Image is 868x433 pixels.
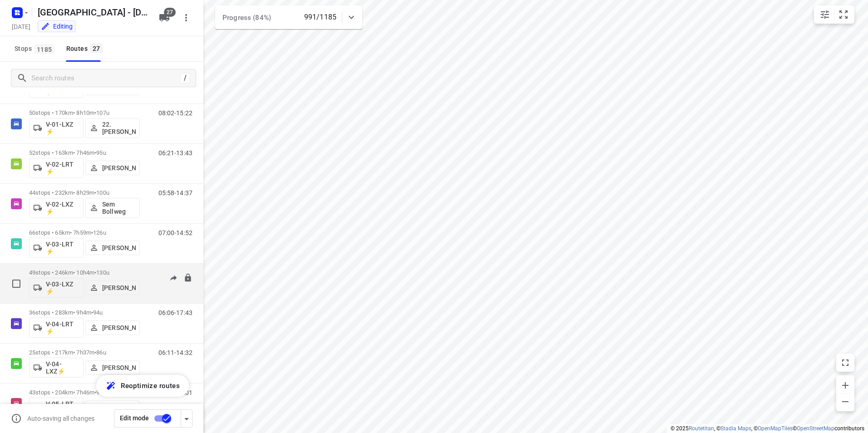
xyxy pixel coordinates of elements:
button: [PERSON_NAME] [85,320,140,335]
span: 95u [96,149,106,156]
button: V-04-LXZ⚡ [29,358,84,378]
p: 06:11-14:32 [158,349,192,356]
p: [PERSON_NAME] [102,364,136,371]
p: 36 stops • 283km • 9h4m [29,309,140,316]
span: • [94,109,96,116]
span: 1185 [35,44,54,54]
a: OpenMapTiles [758,425,793,432]
span: Select [7,275,25,293]
p: [PERSON_NAME] [102,244,136,251]
h5: Project date [8,21,34,32]
input: Search routes [31,71,180,85]
button: V-02-LXZ ⚡ [29,198,84,218]
span: Edit mode [120,414,149,422]
p: V-04-LRT ⚡ [46,320,79,335]
p: [PERSON_NAME] [102,164,136,172]
a: Stadia Maps [720,425,751,432]
span: • [94,149,96,156]
p: 66 stops • 65km • 7h59m [29,229,140,236]
button: Send to driver [164,269,182,287]
span: 126u [93,229,106,236]
button: [PERSON_NAME] [85,241,140,255]
button: [PERSON_NAME] [85,280,140,295]
p: Sem Bollweg [102,201,136,215]
span: 94u [93,309,103,316]
span: • [91,309,93,316]
button: V-02-LRT ⚡ [29,158,84,178]
button: More [177,9,195,27]
p: 05:58-14:37 [158,189,192,197]
span: Stops [15,43,57,54]
p: Auto-saving all changes [27,415,94,422]
p: 50 stops • 170km • 8h10m [29,109,140,116]
p: 44 stops • 232km • 8h29m [29,189,140,196]
span: • [94,349,96,356]
span: Reoptimize routes [121,380,180,392]
button: Map settings [816,5,834,24]
p: V-02-LXZ ⚡ [46,201,79,215]
div: small contained button group [814,5,854,24]
span: 86u [96,349,106,356]
p: 06:21-13:43 [158,149,192,157]
p: V-05-LRT ⚡ [46,400,79,415]
p: V-03-LRT ⚡ [46,241,79,255]
span: 100u [96,189,109,196]
p: V-01-LXZ ⚡ [46,121,79,135]
div: Routes [66,43,105,54]
p: V-02-LRT ⚡ [46,161,79,175]
span: • [91,229,93,236]
span: • [94,189,96,196]
span: 27 [164,8,176,17]
span: • [94,269,96,276]
p: [PERSON_NAME] [102,284,136,291]
span: 27 [90,44,103,53]
p: V-03-LXZ ⚡ [46,280,79,295]
p: 07:00-14:52 [158,229,192,236]
span: 97u [96,389,106,396]
p: 991/1185 [304,12,336,23]
div: Progress (84%)991/1185 [215,5,362,29]
button: Reoptimize routes [96,375,189,397]
p: 49 stops • 246km • 10h4m [29,269,140,276]
li: © 2025 , © , © © contributors [671,425,864,432]
span: 130u [96,269,109,276]
button: V-03-LRT ⚡ [29,238,84,258]
button: [PERSON_NAME] [85,161,140,175]
p: 08:02-15:22 [158,109,192,117]
p: 52 stops • 163km • 7h46m [29,149,140,156]
p: V-04-LXZ⚡ [46,360,79,375]
button: Lock route [183,273,192,284]
a: Routetitan [689,425,714,432]
div: You are currently in edit mode. [41,22,73,31]
button: 22. [PERSON_NAME] [85,118,140,138]
p: [PERSON_NAME] [102,324,136,331]
button: [PERSON_NAME] [85,360,140,375]
div: / [180,73,190,83]
p: 25 stops • 217km • 7h37m [29,349,140,356]
span: 107u [96,109,109,116]
button: V-03-LXZ ⚡ [29,278,84,298]
span: Progress (84%) [222,14,271,22]
button: 27 [155,9,173,27]
button: V-04-LRT ⚡ [29,318,84,338]
p: 22. [PERSON_NAME] [102,121,136,135]
button: V-05-LRT ⚡ [29,398,84,418]
a: OpenStreetMap [797,425,834,432]
button: V-01-LXZ ⚡ [29,118,84,138]
button: Fit zoom [834,5,853,24]
div: Driver app settings [181,413,192,424]
span: • [94,389,96,396]
button: Sem Bollweg [85,198,140,218]
p: 06:06-17:43 [158,309,192,316]
h5: Rename [34,5,152,20]
p: 43 stops • 204km • 7h46m [29,389,140,396]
